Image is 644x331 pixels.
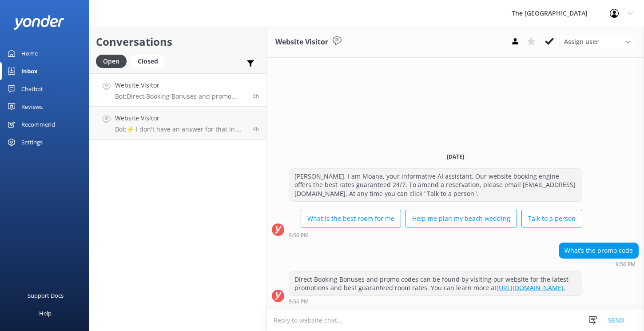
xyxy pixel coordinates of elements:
strong: 9:56 PM [289,233,309,238]
strong: 9:56 PM [616,262,636,267]
p: Bot: Direct Booking Bonuses and promo codes can be found by visiting our website for the latest p... [115,92,246,100]
strong: 9:56 PM [289,299,309,304]
div: Help [39,304,52,322]
img: yonder-white-logo.png [13,15,64,30]
div: Aug 31 2025 03:56am (UTC -10:00) Pacific/Honolulu [559,261,639,267]
span: Assign user [564,37,599,47]
div: Home [21,44,38,62]
a: [URL][DOMAIN_NAME]. [497,283,565,292]
div: Assign User [560,35,635,49]
div: Direct Booking Bonuses and promo codes can be found by visiting our website for the latest promot... [289,272,582,295]
a: Open [96,56,131,66]
div: Open [96,55,127,68]
span: [DATE] [441,153,469,160]
h2: Conversations [96,33,259,50]
a: Website VisitorBot:⚡ I don't have an answer for that in my knowledge base. Please try and rephras... [89,107,266,140]
button: Help me plan my beach wedding [405,210,517,227]
div: Closed [131,55,165,68]
span: Aug 31 2025 03:56am (UTC -10:00) Pacific/Honolulu [253,92,259,100]
div: What’s the promo code [559,243,638,258]
div: Inbox [21,62,38,80]
div: Recommend [21,116,55,133]
h3: Website Visitor [275,36,328,48]
div: Chatbot [21,80,43,98]
div: Support Docs [28,287,64,304]
h4: Website Visitor [115,113,246,123]
div: Reviews [21,98,43,116]
div: Aug 31 2025 03:56am (UTC -10:00) Pacific/Honolulu [289,232,582,238]
div: Aug 31 2025 03:56am (UTC -10:00) Pacific/Honolulu [289,298,582,304]
div: Settings [21,133,43,151]
div: [PERSON_NAME], I am Moana, your informative AI assistant. Our website booking engine offers the b... [289,169,582,201]
button: Talk to a person [521,210,582,227]
button: What is the best room for me [301,210,401,227]
a: Website VisitorBot:Direct Booking Bonuses and promo codes can be found by visiting our website fo... [89,73,266,107]
h4: Website Visitor [115,80,246,90]
a: Closed [131,56,169,66]
p: Bot: ⚡ I don't have an answer for that in my knowledge base. Please try and rephrase your questio... [115,125,246,133]
span: Aug 31 2025 02:46am (UTC -10:00) Pacific/Honolulu [253,125,259,133]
